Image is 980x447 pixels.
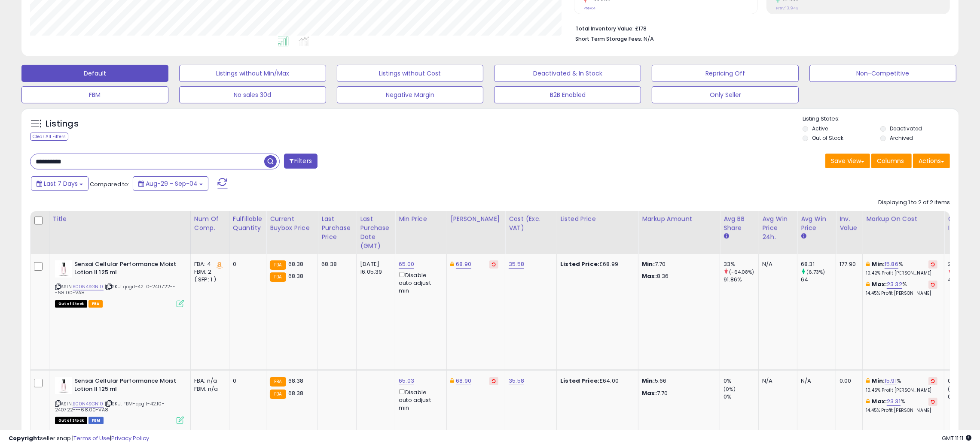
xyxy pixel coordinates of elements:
[806,269,825,275] small: (6.73%)
[321,260,350,268] div: 68.38
[724,386,736,393] small: (0%)
[55,283,176,296] span: | SKU: qogit-42.10-240722---68.00-VA8
[887,397,901,406] a: 23.31
[560,214,635,223] div: Listed Price
[133,176,208,191] button: Aug-29 - Sep-04
[913,154,950,168] button: Actions
[762,377,791,385] div: N/A
[560,260,599,268] b: Listed Price:
[642,389,657,397] strong: Max:
[450,261,454,267] i: This overrides the store level Dynamic Max Price for this listing
[642,272,713,280] p: 8.36
[885,377,897,385] a: 15.91
[456,377,471,385] a: 68.90
[399,260,414,269] a: 65.00
[642,390,713,397] p: 7.70
[560,377,599,385] b: Listed Price:
[450,214,501,223] div: [PERSON_NAME]
[724,377,758,385] div: 0%
[642,377,655,385] strong: Min:
[877,157,904,165] span: Columns
[642,272,657,280] strong: Max:
[30,133,68,141] div: Clear All Filters
[801,276,836,284] div: 64
[179,65,326,82] button: Listings without Min/Max
[360,260,388,276] div: [DATE] 16:05:39
[803,115,959,123] p: Listing States:
[21,86,168,103] button: FBM
[840,260,856,268] div: 177.90
[866,261,870,267] i: This overrides the store level min markup for this listing
[866,398,937,414] div: %
[494,86,641,103] button: B2B Enabled
[652,65,799,82] button: Repricing Off
[494,65,641,82] button: Deactivated & In Stock
[840,214,859,233] div: Inv. value
[194,214,226,233] div: Num of Comp.
[194,268,223,276] div: FBM: 2
[55,377,72,394] img: 21Oi8glZlNL._SL40_.jpg
[575,23,943,33] li: £178
[840,377,856,385] div: 0.00
[724,276,758,284] div: 91.86%
[73,283,104,290] a: B00N4SGN10
[642,260,713,268] p: 7.70
[801,377,829,385] div: N/A
[583,6,595,11] small: Prev: 4
[74,377,179,395] b: Sensai Cellular Performance Moist Lotion II 125 ml
[890,134,913,142] label: Archived
[456,260,471,269] a: 68.90
[270,214,314,233] div: Current Buybox Price
[55,260,72,278] img: 21Oi8glZlNL._SL40_.jpg
[866,214,940,223] div: Markup on Cost
[194,385,223,393] div: FBM: n/a
[575,35,642,42] b: Short Term Storage Fees:
[288,389,304,397] span: 68.38
[866,378,870,384] i: This overrides the store level min markup for this listing
[642,260,655,268] strong: Min:
[73,400,104,408] a: B00N4SGN10
[872,397,887,405] b: Max:
[321,214,353,242] div: Last Purchase Price
[866,281,870,287] i: This overrides the store level max markup for this listing
[288,260,304,268] span: 68.38
[9,434,40,442] strong: Copyright
[450,378,454,384] i: This overrides the store level Dynamic Max Price for this listing
[931,282,935,287] i: Revert to store-level Max Markup
[337,65,484,82] button: Listings without Cost
[89,300,103,308] span: FBA
[887,280,902,289] a: 23.32
[575,25,634,32] b: Total Inventory Value:
[270,272,286,282] small: FBA
[724,214,755,233] div: Avg BB Share
[825,154,870,168] button: Save View
[270,390,286,399] small: FBA
[399,270,440,295] div: Disable auto adjust min
[55,260,184,306] div: ASIN:
[73,434,110,442] a: Terms of Use
[724,233,729,240] small: Avg BB Share.
[866,377,937,393] div: %
[288,272,304,280] span: 68.38
[890,125,922,132] label: Deactivated
[801,260,836,268] div: 68.31
[399,214,443,223] div: Min Price
[866,281,937,296] div: %
[866,399,870,404] i: This overrides the store level max markup for this listing
[644,35,654,43] span: N/A
[948,386,960,393] small: (0%)
[179,86,326,103] button: No sales 30d
[878,199,950,207] div: Displaying 1 to 2 of 2 items
[31,176,89,191] button: Last 7 Days
[762,260,791,268] div: N/A
[942,434,971,442] span: 2025-09-12 11:11 GMT
[146,179,198,188] span: Aug-29 - Sep-04
[866,260,937,276] div: %
[866,408,937,414] p: 14.45% Profit [PERSON_NAME]
[724,260,758,268] div: 33%
[866,387,937,393] p: 10.45% Profit [PERSON_NAME]
[44,179,78,188] span: Last 7 Days
[55,377,184,423] div: ASIN:
[812,134,843,142] label: Out of Stock
[560,377,632,385] div: £64.00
